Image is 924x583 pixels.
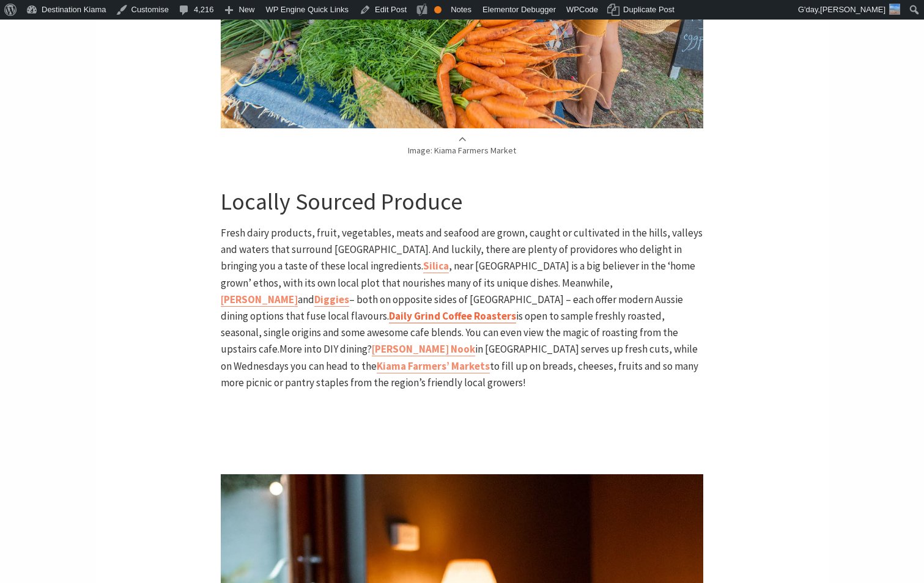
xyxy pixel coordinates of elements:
span: More into DIY dining? [279,342,372,356]
b: Silica [423,259,449,273]
a: [PERSON_NAME] Nook [372,342,475,356]
span: [PERSON_NAME] [820,5,885,14]
h3: Locally Sourced Produce [221,188,703,216]
b: [PERSON_NAME] [221,293,298,306]
span: and [298,293,314,306]
b: [PERSON_NAME] Nook [372,342,475,356]
p: Image: Kiama Farmers Market [221,134,703,157]
a: Kiama Farmers’ Markets [377,359,490,373]
a: [PERSON_NAME] [221,293,298,307]
p: is open to sample freshly roasted, seasonal, single origins and some awesome cafe blends. You can... [221,225,703,391]
a: Silica [423,259,449,273]
a: Diggies [314,293,349,307]
span: – both on opposite sides of [GEOGRAPHIC_DATA] – each offer modern Aussie dining options that fuse... [221,293,683,323]
a: Daily Grind Coffee Roasters [389,309,516,323]
img: 3-150x150.jpg [889,4,900,15]
span: in [GEOGRAPHIC_DATA] serves up fresh cuts, while on Wednesdays you can head to the [221,342,698,372]
span: Fresh dairy products, fruit, vegetables, meats and seafood are grown, caught or cultivated in the... [221,226,703,273]
span: , near [GEOGRAPHIC_DATA] is a big believer in the ‘home grown’ ethos, with its own local plot tha... [221,259,695,289]
b: Diggies [314,293,349,306]
span: to fill up on breads, cheeses, fruits and so many more picnic or pantry staples from the region’s... [221,359,698,389]
div: OK [434,6,442,13]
